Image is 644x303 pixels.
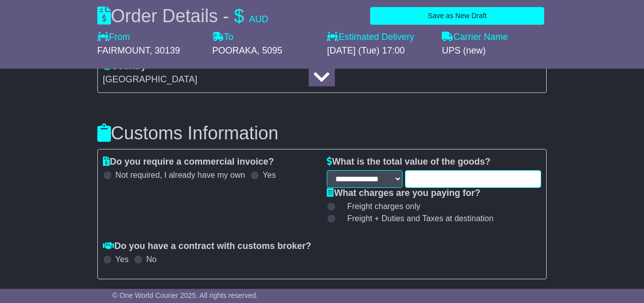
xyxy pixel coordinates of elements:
[115,170,245,180] label: Not required, I already have my own
[112,291,258,299] span: © One World Courier 2025. All rights reserved.
[150,45,180,56] span: , 30139
[327,45,432,57] div: [DATE] (Tue) 17:00
[442,45,547,57] div: UPS (new)
[212,32,233,43] label: To
[97,32,130,43] label: From
[347,214,493,223] span: Freight + Duties and Taxes at destination
[146,255,156,264] label: No
[249,14,268,24] span: AUD
[327,188,480,199] label: What charges are you paying for?
[97,45,150,56] span: FAIRMOUNT
[327,32,432,43] label: Estimated Delivery
[263,170,276,180] label: Yes
[334,201,420,211] label: Freight charges only
[103,157,274,168] label: Do you require a commercial invoice?
[115,255,129,264] label: Yes
[257,45,282,56] span: , 5095
[103,241,311,252] label: Do you have a contract with customs broker?
[212,45,257,56] span: POORAKA
[234,6,244,26] span: $
[103,74,197,84] span: [GEOGRAPHIC_DATA]
[370,7,544,25] button: Save as New Draft
[97,5,268,27] div: Order Details -
[327,157,490,168] label: What is the total value of the goods?
[97,123,547,143] h3: Customs Information
[442,32,508,43] label: Carrier Name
